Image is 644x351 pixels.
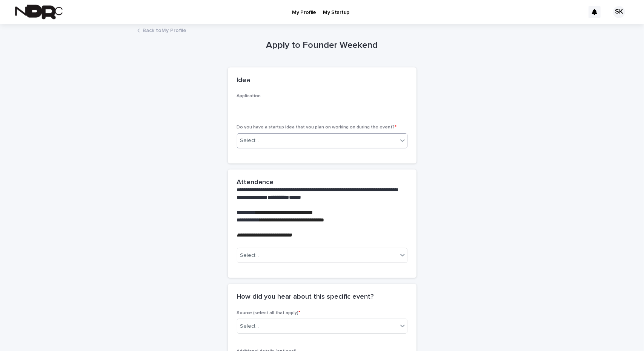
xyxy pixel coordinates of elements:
[143,26,187,34] a: Back toMy Profile
[237,102,407,110] p: -
[240,322,259,330] div: Select...
[237,76,251,85] h2: Idea
[240,252,259,259] div: Select...
[237,94,261,98] span: Application
[237,293,374,301] h2: How did you hear about this specific event?
[237,125,397,130] span: Do you have a startup idea that you plan on working on during the event?
[613,6,625,18] div: SK
[240,137,259,145] div: Select...
[15,5,63,20] img: fPh53EbzTSOZ76wyQ5GQ
[237,179,274,187] h2: Attendance
[237,311,301,315] span: Source (select all that apply)
[228,40,417,51] h1: Apply to Founder Weekend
